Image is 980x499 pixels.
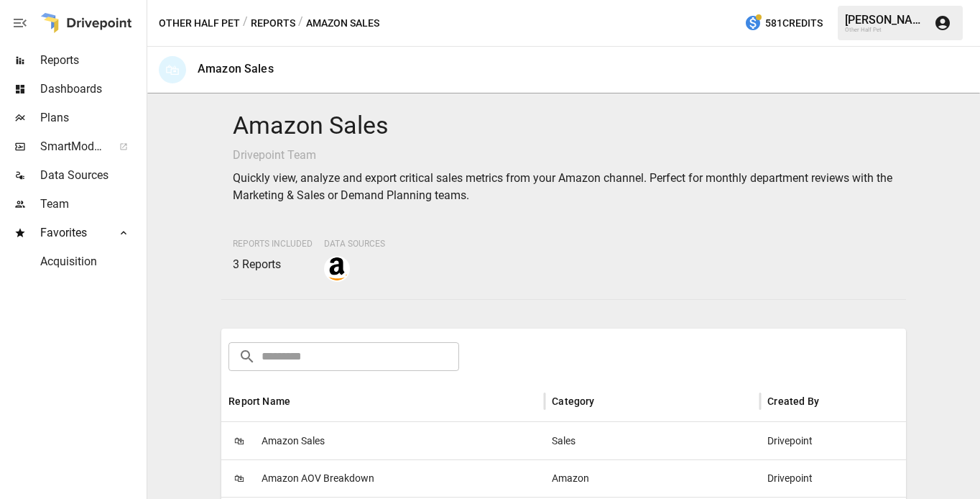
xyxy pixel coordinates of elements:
p: Drivepoint Team [233,147,895,164]
div: Amazon Sales [198,62,274,75]
button: Sort [596,391,616,411]
button: Other Half Pet [159,14,240,32]
h4: Amazon Sales [233,111,895,141]
span: Team [40,196,144,213]
div: Amazon [545,459,760,497]
span: Favorites [40,224,103,242]
p: 3 Reports [233,256,313,273]
button: Sort [820,391,841,411]
div: Created By [767,395,819,407]
div: 🛍 [159,56,186,83]
span: 581 Credits [765,14,823,32]
span: 🛍 [228,467,250,489]
button: Sort [292,391,312,411]
button: 581Credits [739,10,828,37]
span: Plans [40,109,144,127]
span: SmartModel [40,138,103,155]
span: Dashboards [40,81,144,98]
p: Quickly view, analyze and export critical sales metrics from your Amazon channel. Perfect for mon... [233,170,895,204]
span: Acquisition [40,253,144,270]
span: Reports [40,52,144,69]
span: Data Sources [40,167,144,184]
span: Amazon AOV Breakdown [262,460,374,497]
div: / [298,14,303,32]
div: Category [552,395,594,407]
div: Sales [545,422,760,459]
span: Data Sources [324,239,385,249]
button: Reports [251,14,295,32]
div: Drivepoint [760,422,976,459]
span: Amazon Sales [262,423,325,459]
span: ™ [103,136,113,154]
div: / [243,14,248,32]
div: Other Half Pet [845,27,925,33]
span: 🛍 [228,430,250,452]
div: [PERSON_NAME] [845,13,925,27]
span: Reports Included [233,239,313,249]
div: Drivepoint [760,459,976,497]
img: amazon [325,257,348,280]
div: Report Name [228,395,290,407]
